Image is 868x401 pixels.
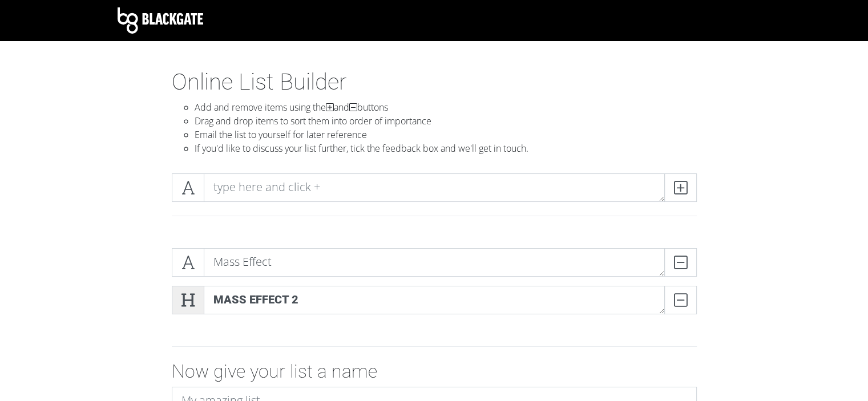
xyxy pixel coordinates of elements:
h2: Now give your list a name [172,361,697,382]
li: Email the list to yourself for later reference [195,128,697,141]
li: If you'd like to discuss your list further, tick the feedback box and we'll get in touch. [195,141,697,155]
li: Drag and drop items to sort them into order of importance [195,114,697,128]
h1: Online List Builder [172,68,697,96]
img: Blackgate [118,7,203,34]
li: Add and remove items using the and buttons [195,100,697,114]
